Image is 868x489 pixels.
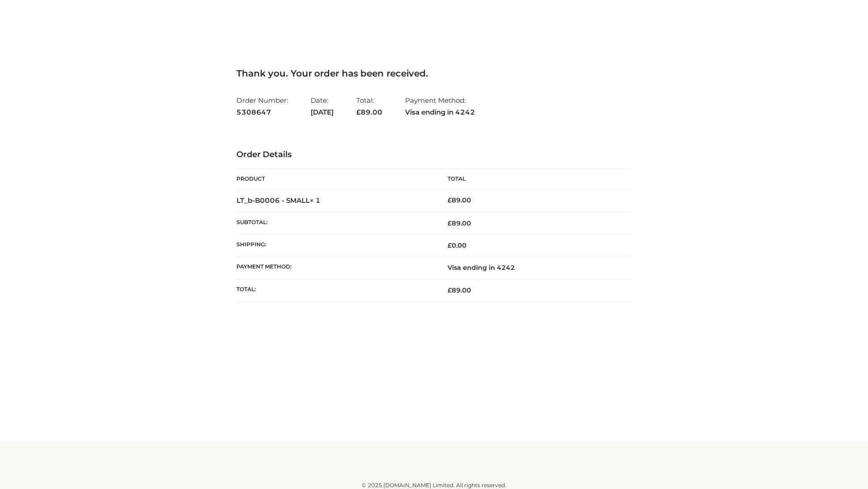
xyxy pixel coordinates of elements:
li: Payment Method: [405,92,475,120]
span: £ [448,219,452,227]
th: Subtotal: [236,212,434,234]
li: Total: [356,92,382,120]
span: 89.00 [448,286,471,294]
strong: Visa ending in 4242 [405,106,475,118]
th: Shipping: [236,235,434,257]
strong: LT_b-B0006 - SMALL [236,196,321,205]
span: £ [448,241,452,249]
bdi: 89.00 [448,196,471,204]
td: Visa ending in 4242 [434,257,632,279]
h3: Thank you. Your order has been received. [236,68,632,79]
span: £ [448,286,452,294]
li: Order Number: [236,92,288,120]
th: Payment method: [236,257,434,279]
bdi: 0.00 [448,241,467,249]
th: Total [434,169,632,189]
span: £ [356,108,361,116]
span: 89.00 [356,108,382,116]
th: Product [236,169,434,189]
strong: [DATE] [311,106,334,118]
th: Total: [236,279,434,301]
h3: Order Details [236,150,632,160]
span: 89.00 [448,219,471,227]
li: Date: [311,92,334,120]
strong: × 1 [310,196,321,205]
span: £ [448,196,452,204]
strong: 5308647 [236,106,288,118]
